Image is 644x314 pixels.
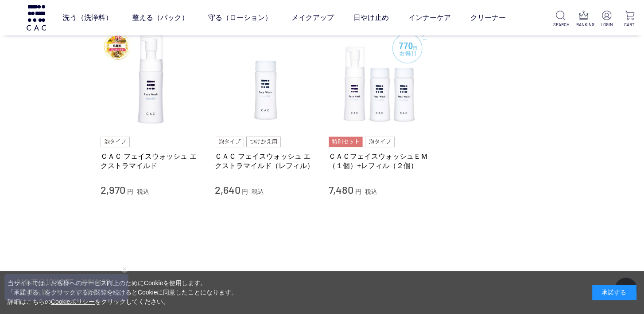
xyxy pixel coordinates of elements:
[246,137,281,147] img: つけかえ用
[215,152,316,171] a: ＣＡＣ フェイスウォッシュ エクストラマイルド（レフィル）
[599,21,614,28] p: LOGIN
[291,5,334,30] a: メイクアップ
[355,188,361,195] span: 円
[599,11,614,28] a: LOGIN
[365,137,394,147] img: 泡タイプ
[242,188,248,195] span: 円
[101,137,130,147] img: 泡タイプ
[62,5,112,30] a: 洗う（洗浄料）
[470,5,505,30] a: クリーナー
[208,5,272,30] a: 守る（ローション）
[137,188,149,195] span: 税込
[132,5,188,30] a: 整える（パック）
[353,5,388,30] a: 日やけ止め
[329,29,430,130] img: ＣＡＣフェイスウォッシュＥＭ（１個）+レフィル（２個）
[622,11,637,28] a: CART
[25,5,47,30] img: logo
[252,188,264,195] span: 税込
[329,137,363,147] img: 特別セット
[215,29,316,130] img: ＣＡＣ フェイスウォッシュ エクストラマイルド（レフィル）
[215,137,244,147] img: 泡タイプ
[329,152,430,171] a: ＣＡＣフェイスウォッシュＥＭ（１個）+レフィル（２個）
[553,11,568,28] a: SEARCH
[101,29,202,130] img: ＣＡＣ フェイスウォッシュ エクストラマイルド
[127,188,133,195] span: 円
[101,183,125,196] span: 2,970
[553,21,568,28] p: SEARCH
[576,11,591,28] a: RANKING
[576,21,591,28] p: RANKING
[408,5,450,30] a: インナーケア
[365,188,377,195] span: 税込
[329,183,353,196] span: 7,480
[592,285,636,300] div: 承諾する
[622,21,637,28] p: CART
[215,183,241,196] span: 2,640
[101,152,202,171] a: ＣＡＣ フェイスウォッシュ エクストラマイルド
